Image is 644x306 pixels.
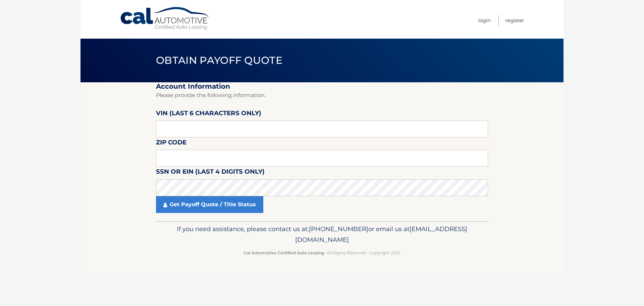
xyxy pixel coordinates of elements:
a: Login [478,15,491,26]
a: Get Payoff Quote / Title Status [156,196,263,213]
label: SSN or EIN (last 4 digits only) [156,167,265,179]
h2: Account Information [156,82,488,91]
label: Zip Code [156,137,186,150]
span: [PHONE_NUMBER] [309,225,368,233]
strong: Cal Automotive Certified Auto Leasing [244,250,324,255]
p: Please provide the following information. [156,91,488,100]
a: Cal Automotive [120,7,210,31]
span: Obtain Payoff Quote [156,54,282,67]
label: VIN (last 6 characters only) [156,108,261,121]
p: If you need assistance, please contact us at: or email us at [160,224,484,245]
p: - All Rights Reserved - Copyright 2025 [160,249,484,256]
a: Register [505,15,524,26]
